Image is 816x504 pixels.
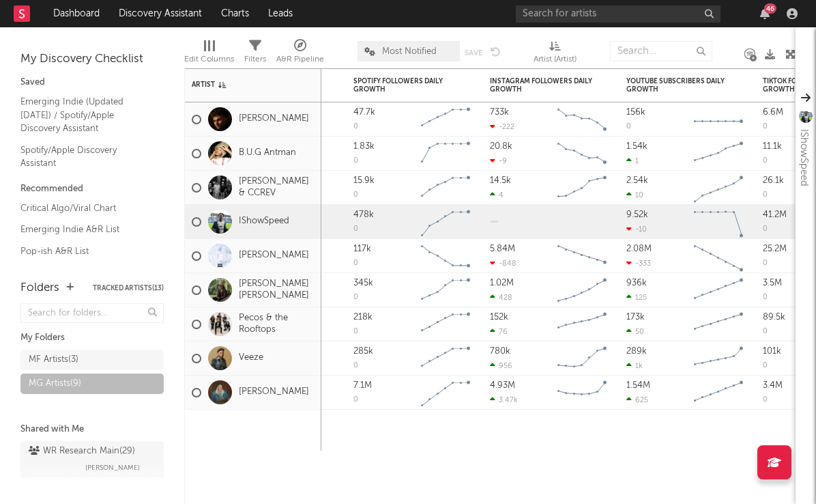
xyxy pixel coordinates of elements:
div: 0 [763,157,768,165]
svg: Chart title [688,341,749,376]
svg: Chart title [415,205,476,239]
svg: Chart title [688,171,749,205]
div: 0 [763,362,768,369]
div: Artist [192,81,294,89]
div: 625 [626,395,648,404]
svg: Chart title [415,307,476,341]
div: 117k [353,244,371,253]
span: Most Notified [382,47,437,56]
a: [PERSON_NAME] [PERSON_NAME] [239,279,315,302]
svg: Chart title [415,273,476,307]
a: [PERSON_NAME] [239,250,309,262]
div: 428 [490,293,512,302]
div: Instagram Followers Daily Growth [490,77,592,94]
svg: Chart title [551,171,613,205]
div: 1.02M [490,279,514,288]
button: Tracked Artists(13) [93,285,164,292]
svg: Chart title [551,341,613,376]
div: 20.8k [490,142,512,151]
div: 218k [353,313,373,322]
div: 0 [626,123,631,130]
div: 3.47k [490,395,518,404]
div: 0 [353,396,358,404]
div: My Folders [20,330,164,346]
div: Spotify Followers Daily Growth [353,77,456,94]
div: 101k [763,347,781,356]
div: YouTube Subscribers Daily Growth [626,77,729,94]
div: -848 [490,259,516,268]
div: 0 [763,260,768,267]
div: 11.1k [763,142,782,151]
div: Shared with Me [20,421,164,438]
div: -222 [490,122,514,131]
div: 10 [626,191,643,199]
div: 5.84M [490,244,515,253]
a: Pop-ish A&R List [20,244,150,259]
div: 0 [353,157,358,165]
div: 89.5k [763,313,785,322]
div: 0 [353,260,358,267]
svg: Chart title [415,102,476,137]
div: A&R Pipeline [276,51,324,68]
a: MF Artists(3) [20,350,164,370]
div: 0 [353,123,358,130]
div: 1.54M [626,381,650,390]
svg: Chart title [551,239,613,273]
div: -9 [490,156,507,165]
div: 285k [353,347,373,356]
button: Undo the changes to the current view. [491,45,501,57]
svg: Chart title [551,307,613,341]
input: Search... [610,41,712,61]
svg: Chart title [688,307,749,341]
div: 4 [490,191,504,199]
div: 26.1k [763,176,784,185]
div: My Discovery Checklist [20,51,164,68]
svg: Chart title [415,171,476,205]
input: Search for artists [516,5,720,23]
div: A&R Pipeline [276,34,324,74]
svg: Chart title [551,137,613,171]
div: Saved [20,74,164,91]
button: 46 [760,8,770,19]
div: 0 [353,328,358,335]
div: 6.6M [763,108,783,117]
div: Edit Columns [184,34,234,74]
a: [PERSON_NAME] [239,387,309,398]
svg: Chart title [551,102,613,137]
a: MG Artists(9) [20,374,164,394]
div: 1.54k [626,142,647,151]
a: Pecos & the Rooftops [239,313,315,336]
svg: Chart title [688,137,749,171]
div: 15.9k [353,176,375,185]
svg: Chart title [688,376,749,410]
div: 0 [353,362,358,369]
div: 47.7k [353,108,375,117]
a: [PERSON_NAME] [239,113,309,125]
div: 1.83k [353,142,375,151]
svg: Chart title [415,341,476,376]
div: 0 [763,294,768,301]
a: WR Research Main(29)[PERSON_NAME] [20,441,164,478]
div: 2.08M [626,244,652,253]
input: Search for folders... [20,303,164,323]
div: 7.1M [353,381,372,390]
div: 50 [626,327,644,336]
div: WR Research Main ( 29 ) [29,443,135,460]
div: 25.2M [763,244,787,253]
div: 1 [626,156,639,165]
div: Filters [244,51,266,68]
svg: Chart title [551,376,613,410]
svg: Chart title [551,273,613,307]
a: IShowSpeed [239,216,289,227]
div: 936k [626,279,647,288]
button: Save [465,49,482,57]
div: -10 [626,225,647,234]
div: 46 [764,3,776,14]
div: 14.5k [490,176,511,185]
div: Folders [20,280,59,296]
div: 152k [490,313,508,322]
div: Filters [244,34,266,74]
div: 0 [353,191,358,199]
div: 733k [490,108,509,117]
div: 0 [763,191,768,199]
